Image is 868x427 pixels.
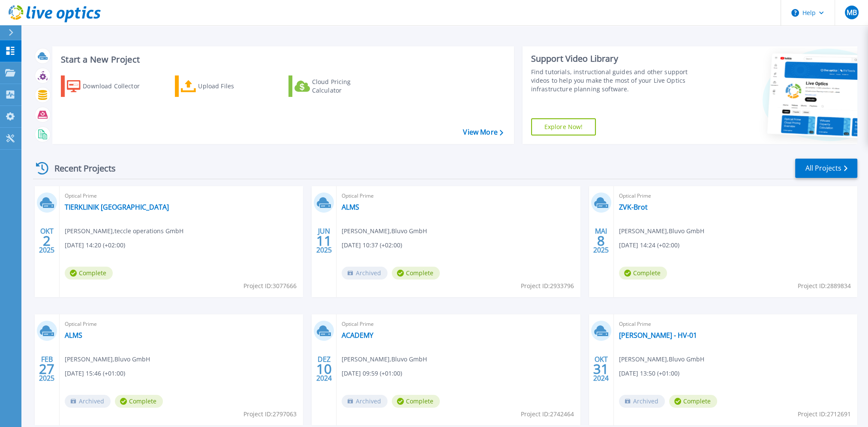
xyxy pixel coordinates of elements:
span: Project ID: 3077666 [243,281,297,291]
span: [PERSON_NAME] , teccle operations GmbH [65,226,183,236]
span: Project ID: 2933796 [521,281,574,291]
div: Find tutorials, instructional guides and other support videos to help you make the most of your L... [531,68,702,93]
span: [PERSON_NAME] , Bluvo GmbH [65,355,150,364]
span: 8 [597,237,605,244]
div: DEZ 2024 [316,353,332,385]
span: Optical Prime [65,319,298,329]
span: 31 [593,365,609,373]
span: [PERSON_NAME] , Bluvo GmbH [619,355,704,364]
span: Optical Prime [65,191,298,201]
span: Optical Prime [342,191,575,201]
span: 27 [39,365,54,373]
span: [DATE] 09:59 (+01:00) [342,369,402,378]
span: [DATE] 14:24 (+02:00) [619,241,679,250]
div: Download Collector [83,78,151,95]
span: Archived [342,395,387,408]
span: 2 [43,237,51,244]
a: Download Collector [61,75,156,97]
a: ZVK-Brot [619,203,648,211]
span: [PERSON_NAME] , Bluvo GmbH [342,226,427,236]
div: MAI 2025 [593,225,609,256]
span: Optical Prime [342,319,575,329]
div: Recent Projects [33,158,127,179]
span: Archived [342,267,387,280]
a: ALMS [342,203,359,211]
span: 11 [316,237,332,244]
h3: Start a New Project [61,55,503,64]
span: Optical Prime [619,319,852,329]
a: TIERKLINIK [GEOGRAPHIC_DATA] [65,203,169,211]
div: FEB 2025 [39,353,55,385]
span: Complete [65,267,113,280]
div: JUN 2025 [316,225,332,256]
span: Archived [65,395,111,408]
span: Project ID: 2797063 [243,409,297,419]
span: Complete [392,267,440,280]
span: Optical Prime [619,191,852,201]
a: Cloud Pricing Calculator [288,75,384,97]
div: Support Video Library [531,53,702,64]
a: Explore Now! [531,118,596,135]
span: [PERSON_NAME] , Bluvo GmbH [619,226,704,236]
span: [DATE] 13:50 (+01:00) [619,369,679,378]
a: View More [463,128,503,136]
div: Upload Files [198,78,267,95]
span: [DATE] 15:46 (+01:00) [65,369,125,378]
span: Archived [619,395,665,408]
span: Project ID: 2742464 [521,409,574,419]
span: Project ID: 2889834 [798,281,851,291]
div: OKT 2025 [39,225,55,256]
a: Upload Files [175,75,270,97]
span: Complete [392,395,440,408]
span: [PERSON_NAME] , Bluvo GmbH [342,355,427,364]
span: Complete [619,267,667,280]
span: Complete [669,395,717,408]
span: [DATE] 14:20 (+02:00) [65,241,125,250]
a: [PERSON_NAME] - HV-01 [619,331,697,340]
span: Project ID: 2712691 [798,409,851,419]
a: ACADEMY [342,331,373,340]
span: Complete [115,395,163,408]
span: [DATE] 10:37 (+02:00) [342,241,402,250]
div: OKT 2024 [593,353,609,385]
div: Cloud Pricing Calculator [312,78,381,95]
span: 10 [316,365,332,373]
span: MB [846,9,856,16]
a: All Projects [795,159,857,178]
a: ALMS [65,331,82,340]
